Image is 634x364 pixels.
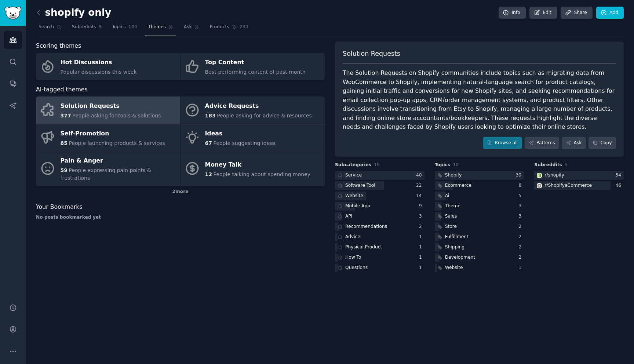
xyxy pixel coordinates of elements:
[343,49,400,58] span: Solution Requests
[61,140,68,146] span: 85
[205,113,216,119] span: 183
[445,172,462,179] div: Shopify
[534,181,624,190] a: ShopifyeCommercer/ShopifyeCommerce46
[419,234,425,240] div: 1
[516,172,524,179] div: 39
[335,192,425,201] a: Website14
[435,253,524,262] a: Development2
[145,21,176,36] a: Themes
[335,181,425,190] a: Software Tool22
[4,7,21,19] img: GummySearch logo
[36,21,64,36] a: Search
[335,162,371,168] span: Subcategories
[519,254,524,261] div: 2
[345,265,368,271] div: Questions
[205,69,306,75] span: Best-performing content of past month
[435,171,524,180] a: Shopify39
[345,203,370,210] div: Mobile App
[181,97,325,124] a: Advice Requests183People asking for advice & resources
[335,212,425,221] a: API3
[36,151,180,186] a: Pain & Anger59People expressing pain points & frustrations
[72,113,161,119] span: People asking for tools & solutions
[483,137,522,149] a: Browse all
[519,234,524,240] div: 2
[36,214,325,221] div: No posts bookmarked yet
[435,233,524,242] a: Fulfillment2
[335,243,425,252] a: Physical Product1
[419,203,425,210] div: 9
[61,167,151,181] span: People expressing pain points & frustrations
[181,53,325,80] a: Top ContentBest-performing content of past month
[525,137,559,149] a: Patterns
[345,223,387,230] div: Recommendations
[72,24,96,30] span: Subreddits
[345,234,360,240] div: Advice
[61,101,161,112] div: Solution Requests
[519,193,524,199] div: 5
[445,213,457,220] div: Sales
[445,234,469,240] div: Fulfillment
[181,151,325,186] a: Money Talk12People talking about spending money
[435,162,451,168] span: Topics
[419,223,425,230] div: 2
[61,69,137,75] span: Popular discussions this week
[519,244,524,251] div: 2
[345,213,352,220] div: API
[519,182,524,189] div: 8
[335,233,425,242] a: Advice1
[36,41,81,51] span: Scoring themes
[205,57,306,69] div: Top Content
[345,193,363,199] div: Website
[419,254,425,261] div: 1
[416,182,425,189] div: 22
[61,113,71,119] span: 377
[615,172,624,179] div: 54
[419,265,425,271] div: 1
[205,159,311,171] div: Money Talk
[213,171,310,177] span: People talking about spending money
[445,203,460,210] div: Theme
[445,254,475,261] div: Development
[445,182,471,189] div: Ecommerce
[36,85,88,94] span: AI-tagged themes
[112,24,125,30] span: Topics
[435,181,524,190] a: Ecommerce8
[69,140,165,146] span: People launching products & services
[445,193,449,199] div: Ai
[36,53,180,80] a: Hot DiscussionsPopular discussions this week
[210,24,229,30] span: Products
[345,244,382,251] div: Physical Product
[453,162,459,167] span: 10
[36,7,111,19] h2: shopify only
[335,202,425,211] a: Mobile App9
[419,213,425,220] div: 3
[445,265,463,271] div: Website
[36,124,180,151] a: Self-Promotion85People launching products & services
[69,21,104,36] a: Subreddits5
[435,212,524,221] a: Sales3
[335,171,425,180] a: Service40
[589,137,616,149] button: Copy
[519,213,524,220] div: 3
[537,183,542,188] img: ShopifyeCommerce
[205,101,312,112] div: Advice Requests
[435,243,524,252] a: Shipping2
[419,244,425,251] div: 1
[335,263,425,273] a: Questions1
[345,172,362,179] div: Service
[205,128,276,139] div: Ideas
[205,171,212,177] span: 12
[534,171,624,180] a: shopifyr/shopify54
[374,162,380,167] span: 10
[184,24,192,30] span: Ask
[416,193,425,199] div: 14
[345,182,375,189] div: Software Tool
[445,223,457,230] div: Store
[615,182,624,189] div: 46
[181,21,202,36] a: Ask
[565,162,568,167] span: 5
[109,21,140,36] a: Topics101
[36,97,180,124] a: Solution Requests377People asking for tools & solutions
[61,128,165,139] div: Self-Promotion
[435,192,524,201] a: Ai5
